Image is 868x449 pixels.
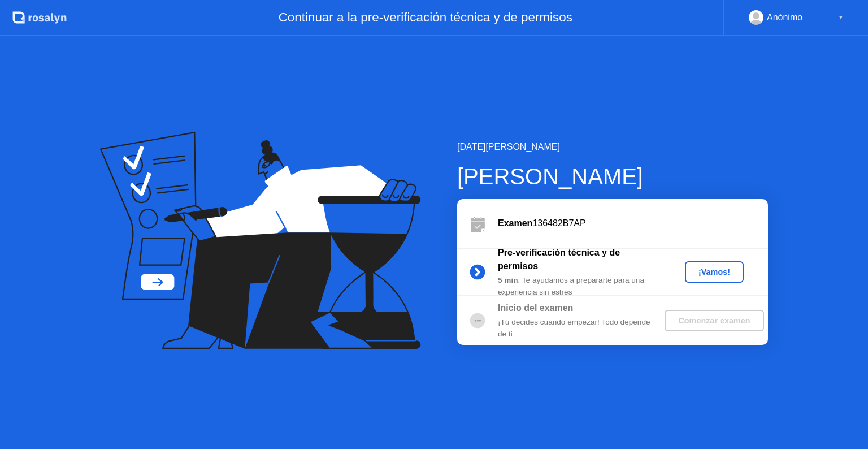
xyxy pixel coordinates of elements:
[665,310,763,331] button: Comenzar examen
[838,10,844,25] div: ▼
[498,217,768,230] div: 136482B7AP
[498,218,532,228] b: Examen
[498,276,518,284] b: 5 min
[498,303,573,313] b: Inicio del examen
[498,248,620,271] b: Pre-verificación técnica y de permisos
[457,140,768,154] div: [DATE][PERSON_NAME]
[498,275,661,298] div: : Te ayudamos a prepararte para una experiencia sin estrés
[457,159,768,193] div: [PERSON_NAME]
[669,316,759,325] div: Comenzar examen
[767,10,802,25] div: Anónimo
[689,267,739,277] div: ¡Vamos!
[685,261,744,283] button: ¡Vamos!
[498,317,661,340] div: ¡Tú decides cuándo empezar! Todo depende de ti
